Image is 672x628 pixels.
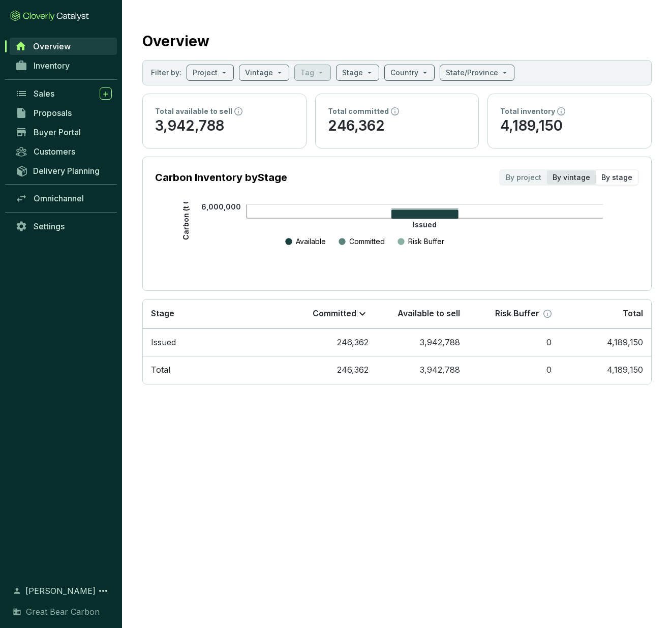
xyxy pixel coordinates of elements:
[10,143,117,160] a: Customers
[500,106,555,116] p: Total inventory
[349,236,385,247] p: Committed
[413,220,437,229] tspan: Issued
[155,170,287,185] p: Carbon Inventory by Stage
[10,85,117,102] a: Sales
[33,41,71,51] span: Overview
[201,202,241,211] tspan: 6,000,000
[300,68,314,78] p: Tag
[10,162,117,179] a: Delivery Planning
[34,88,54,99] span: Sales
[500,170,547,185] div: By project
[34,146,75,157] span: Customers
[596,170,638,185] div: By stage
[34,193,84,203] span: Omnichannel
[34,108,72,118] span: Proposals
[26,606,100,618] span: Great Bear Carbon
[377,300,468,328] th: Available to sell
[10,218,117,235] a: Settings
[10,124,117,141] a: Buyer Portal
[560,300,651,328] th: Total
[142,31,209,52] h2: Overview
[33,166,100,176] span: Delivery Planning
[143,300,285,328] th: Stage
[313,308,356,319] p: Committed
[499,169,639,186] div: segmented control
[10,38,117,55] a: Overview
[34,127,81,137] span: Buyer Portal
[296,236,326,247] p: Available
[10,57,117,74] a: Inventory
[155,116,294,136] p: 3,942,788
[328,116,467,136] p: 246,362
[408,236,444,247] p: Risk Buffer
[34,61,70,71] span: Inventory
[10,104,117,122] a: Proposals
[34,221,65,231] span: Settings
[328,106,389,116] p: Total committed
[25,585,96,597] span: [PERSON_NAME]
[151,68,181,78] p: Filter by:
[547,170,596,185] div: By vintage
[495,308,539,319] p: Risk Buffer
[10,190,117,207] a: Omnichannel
[155,106,232,116] p: Total available to sell
[181,183,190,240] tspan: Carbon (t CO₂e)
[500,116,639,136] p: 4,189,150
